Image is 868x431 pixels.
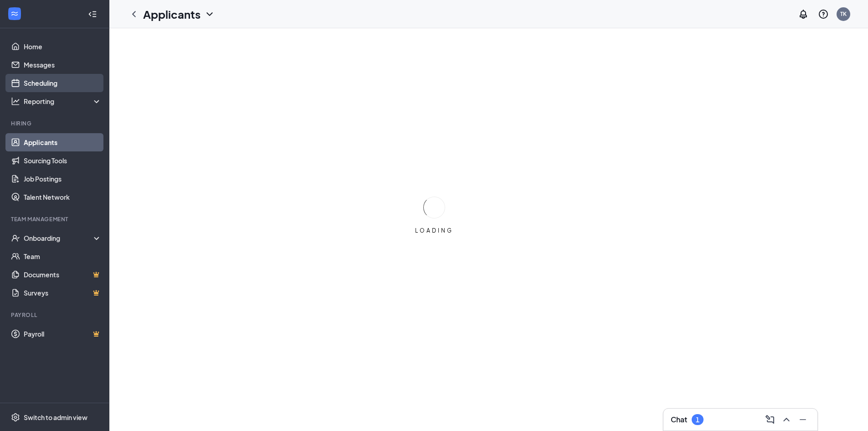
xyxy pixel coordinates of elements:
svg: ChevronUp [781,414,792,425]
div: LOADING [411,227,457,234]
svg: Notifications [798,9,809,20]
svg: Minimize [797,414,808,425]
a: Job Postings [24,170,102,188]
div: Team Management [11,215,100,223]
button: Minimize [796,412,810,427]
svg: Settings [11,413,20,422]
svg: QuestionInfo [818,9,829,20]
div: Reporting [24,97,102,106]
h3: Chat [671,415,687,425]
a: Talent Network [24,188,102,206]
a: SurveysCrown [24,284,102,302]
h1: Applicants [143,6,200,22]
a: Sourcing Tools [24,151,102,170]
svg: ChevronLeft [128,9,139,20]
a: Team [24,247,102,265]
svg: ChevronDown [204,9,215,20]
a: Home [24,37,102,56]
a: DocumentsCrown [24,265,102,284]
a: Messages [24,56,102,74]
svg: UserCheck [11,234,20,243]
svg: Collapse [88,10,97,19]
svg: WorkstreamLogo [10,9,19,18]
div: Switch to admin view [24,413,87,422]
svg: ComposeMessage [765,414,776,425]
div: 1 [696,416,699,424]
svg: Analysis [11,97,20,106]
div: Onboarding [24,234,94,243]
div: Hiring [11,119,100,127]
a: Scheduling [24,74,102,92]
a: PayrollCrown [24,325,102,343]
button: ComposeMessage [763,412,777,427]
div: Payroll [11,311,100,319]
div: TK [840,10,847,18]
a: Applicants [24,133,102,151]
button: ChevronUp [779,412,794,427]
